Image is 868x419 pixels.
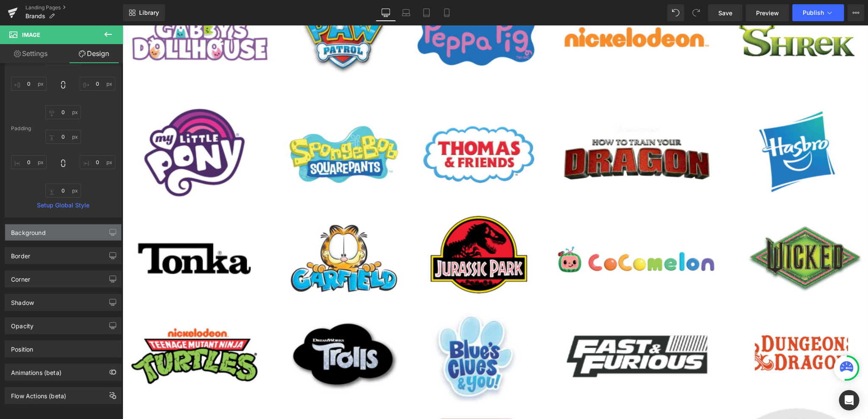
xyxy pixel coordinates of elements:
[848,4,865,21] button: More
[80,155,115,169] input: 0
[22,31,40,38] span: Image
[45,105,81,119] input: 0
[376,4,396,21] a: Desktop
[45,184,81,198] input: 0
[25,4,123,11] a: Landing Pages
[123,4,165,21] a: New Library
[45,130,81,144] input: 0
[839,390,860,411] div: Open Intercom Messenger
[11,77,47,91] input: 0
[11,126,115,131] div: Padding
[11,155,47,169] input: 0
[803,9,824,16] span: Publish
[25,13,45,20] span: Brands
[80,77,115,91] input: 0
[11,248,30,260] div: Border
[11,341,33,353] div: Position
[416,4,437,21] a: Tablet
[11,294,34,306] div: Shadow
[437,4,457,21] a: Mobile
[396,4,416,21] a: Laptop
[11,318,33,330] div: Opacity
[11,388,66,399] div: Flow Actions (beta)
[139,9,159,17] span: Library
[11,224,46,236] div: Background
[793,4,844,21] button: Publish
[63,44,125,63] a: Design
[11,271,30,283] div: Corner
[11,202,115,209] a: Setup Global Style
[11,364,61,376] div: Animations (beta)
[688,4,705,21] button: Redo
[746,4,789,21] a: Preview
[756,8,779,17] span: Preview
[667,4,684,21] button: Undo
[718,8,732,17] span: Save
